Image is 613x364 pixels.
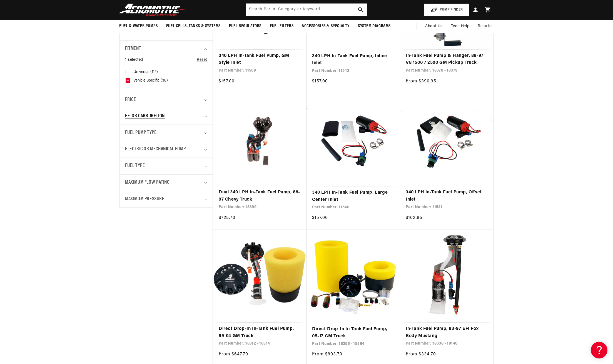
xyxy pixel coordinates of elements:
span: Price [125,96,136,104]
span: 1 selected [125,57,143,63]
summary: Electric or Mechanical Pump (0 selected) [125,141,207,158]
summary: System Diagrams [354,20,395,33]
span: Fuel Cells, Tanks & Systems [166,23,221,29]
a: Direct Drop-In In-Tank Fuel Pump, 99-04 GM Truck [219,325,301,340]
a: Dual 340 LPH In-Tank Fuel Pump, 88-97 Chevy Truck [219,189,301,203]
summary: Tech Help [447,20,474,33]
span: Fuel Filters [270,23,293,29]
summary: Fuel Pump Type (0 selected) [125,125,207,141]
span: Fuel Regulators [229,23,261,29]
a: In-Tank Fuel Pump & Hanger, 88-97 V8 1500 / 2500 GM Pickup Truck [406,52,488,67]
summary: Fuel & Water Pumps [115,20,162,33]
span: Fuel Type [125,162,145,170]
summary: Fuel Filters [266,20,298,33]
span: Fitment [125,45,141,53]
a: Reset [197,57,207,63]
summary: Fuel Type (0 selected) [125,158,207,174]
span: About Us [425,24,443,28]
summary: EFI or Carburetion (0 selected) [125,108,207,125]
summary: Fuel Cells, Tanks & Systems [162,20,225,33]
button: PUMP FINDER [424,4,469,16]
span: Vehicle Specific (38) [133,78,168,83]
span: Tech Help [451,23,469,29]
span: Rebuilds [478,23,494,29]
a: Direct Drop-In In-Tank Fuel Pump, 05-17 GM Truck [312,326,395,340]
span: Accessories & Specialty [302,23,350,29]
a: 340 LPH In-Tank Fuel Pump, Offset Inlet [406,189,488,203]
a: 340 LPH In-Tank Fuel Pump, Inline Inlet [312,53,395,67]
a: 340 LPH In-Tank Fuel Pump, GM Style Inlet [219,52,301,67]
summary: Maximum Pressure (0 selected) [125,191,207,208]
img: Aeromotive [117,3,187,16]
span: Fuel Pump Type [125,129,156,137]
summary: Fitment (1 selected) [125,41,207,57]
button: search button [355,4,367,16]
a: 340 LPH In-Tank Fuel Pump, Large Center Inlet [312,189,395,203]
span: Universal (112) [133,70,158,75]
summary: Maximum Flow Rating (0 selected) [125,175,207,191]
span: Electric or Mechanical Pump [125,145,186,153]
a: About Us [421,20,447,33]
summary: Price [125,92,207,108]
span: Maximum Pressure [125,195,165,203]
summary: Fuel Regulators [225,20,266,33]
input: Search by Part Number, Category or Keyword [246,4,367,16]
a: In-Tank Fuel Pump, 83-97 EFI Fox Body Mustang [406,325,488,340]
span: Maximum Flow Rating [125,179,170,187]
span: System Diagrams [358,23,391,29]
span: Fuel & Water Pumps [119,23,158,29]
span: EFI or Carburetion [125,112,165,120]
summary: Accessories & Specialty [298,20,354,33]
summary: Rebuilds [474,20,498,33]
